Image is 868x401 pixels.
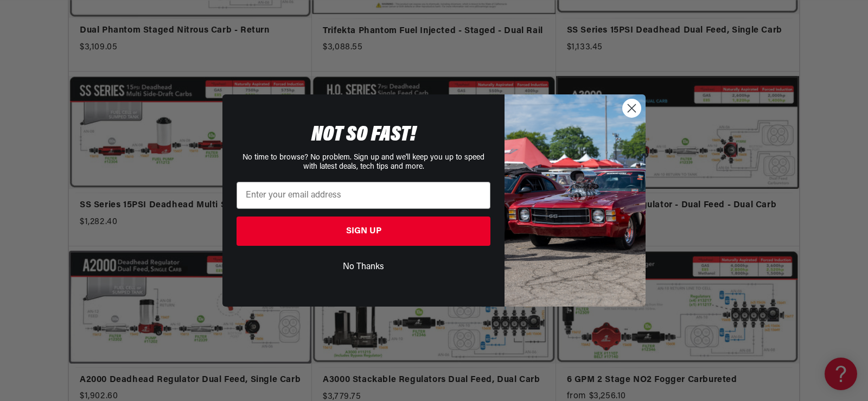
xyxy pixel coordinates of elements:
button: SIGN UP [237,217,490,246]
span: No time to browse? No problem. Sign up and we'll keep you up to speed with latest deals, tech tip... [242,154,484,171]
button: No Thanks [237,257,490,277]
img: 85cdd541-2605-488b-b08c-a5ee7b438a35.jpeg [505,94,646,306]
span: NOT SO FAST! [311,124,416,146]
button: Close dialog [622,99,641,118]
input: Enter your email address [237,182,490,209]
